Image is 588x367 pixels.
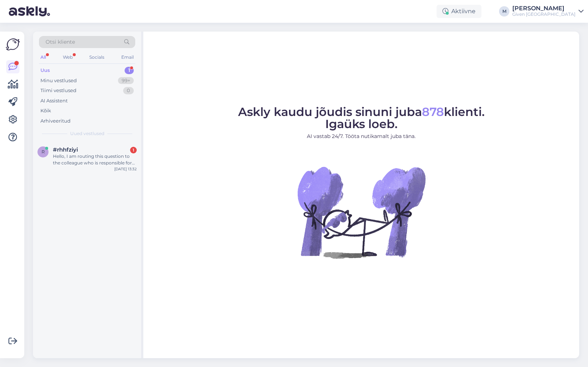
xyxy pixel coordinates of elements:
[40,107,51,115] div: Kõik
[123,87,134,94] div: 0
[40,77,77,84] div: Minu vestlused
[39,52,47,62] div: All
[40,97,68,105] div: AI Assistent
[88,52,106,62] div: Socials
[295,146,427,278] img: No Chat active
[46,38,75,46] span: Otsi kliente
[238,105,485,131] span: Askly kaudu jõudis sinuni juba klienti. Igaüks loeb.
[40,87,76,94] div: Tiimi vestlused
[70,130,104,137] span: Uued vestlused
[437,5,481,18] div: Aktiivne
[61,52,74,62] div: Web
[120,52,135,62] div: Email
[40,117,71,125] div: Arhiveeritud
[512,6,576,11] div: [PERSON_NAME]
[125,67,134,74] div: 1
[422,105,444,119] span: 878
[118,77,134,84] div: 99+
[238,132,485,140] p: AI vastab 24/7. Tööta nutikamalt juba täna.
[114,166,137,172] div: [DATE] 13:32
[499,6,509,17] div: M
[40,67,50,74] div: Uus
[53,153,137,166] div: Hello, I am routing this question to the colleague who is responsible for this topic. The reply m...
[42,149,45,155] span: r
[130,147,137,153] div: 1
[53,146,78,153] span: #rhhfziyi
[6,37,20,51] img: Askly Logo
[512,11,576,17] div: Given [GEOGRAPHIC_DATA]
[512,6,584,17] a: [PERSON_NAME]Given [GEOGRAPHIC_DATA]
